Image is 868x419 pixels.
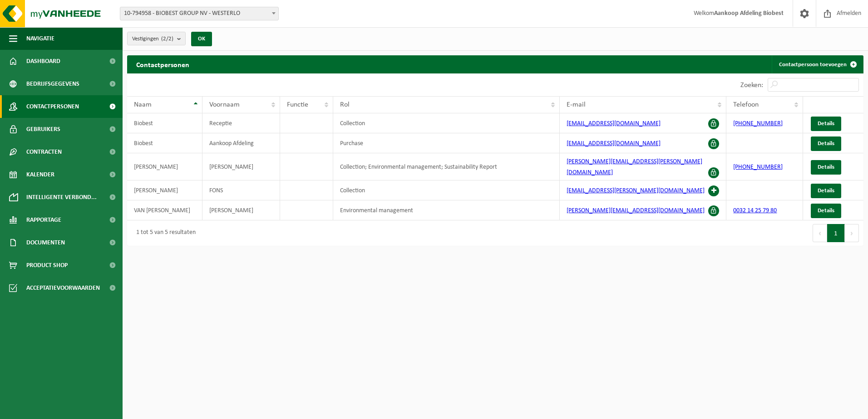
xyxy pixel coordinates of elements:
[209,101,240,108] span: Voornaam
[26,231,65,254] span: Documenten
[127,113,202,133] td: Biobest
[26,118,60,141] span: Gebruikers
[733,207,777,214] a: 0032 14 25 79 80
[127,133,202,153] td: Biobest
[567,158,702,176] a: [PERSON_NAME][EMAIL_ADDRESS][PERSON_NAME][DOMAIN_NAME]
[811,117,841,131] a: Details
[202,200,281,220] td: [PERSON_NAME]
[714,10,784,17] strong: Aankoop Afdeling Biobest
[733,101,759,108] span: Telefoon
[567,120,661,127] a: [EMAIL_ADDRESS][DOMAIN_NAME]
[567,187,705,194] a: [EMAIL_ADDRESS][PERSON_NAME][DOMAIN_NAME]
[818,164,834,170] span: Details
[26,277,100,299] span: Acceptatievoorwaarden
[567,101,586,108] span: E-mail
[333,200,560,220] td: Environmental management
[26,27,54,50] span: Navigatie
[567,207,705,214] a: [PERSON_NAME][EMAIL_ADDRESS][DOMAIN_NAME]
[134,101,152,108] span: Naam
[733,164,783,171] a: [PHONE_NUMBER]
[202,113,281,133] td: Receptie
[333,133,560,153] td: Purchase
[818,141,834,146] span: Details
[132,225,196,241] div: 1 tot 5 van 5 resultaten
[26,95,79,118] span: Contactpersonen
[26,254,68,277] span: Product Shop
[202,153,281,180] td: [PERSON_NAME]
[202,133,281,153] td: Aankoop Afdeling
[811,184,841,198] a: Details
[127,32,186,45] button: Vestigingen(2/2)
[333,180,560,200] td: Collection
[127,153,202,180] td: [PERSON_NAME]
[26,73,79,95] span: Bedrijfsgegevens
[26,50,60,73] span: Dashboard
[827,224,845,242] button: 1
[161,36,173,42] count: (2/2)
[120,7,279,20] span: 10-794958 - BIOBEST GROUP NV - WESTERLO
[811,204,841,218] a: Details
[567,140,661,147] a: [EMAIL_ADDRESS][DOMAIN_NAME]
[127,180,202,200] td: [PERSON_NAME]
[772,55,863,73] a: Contactpersoon toevoegen
[733,120,783,127] a: [PHONE_NUMBER]
[811,136,841,151] a: Details
[191,32,212,46] button: OK
[818,188,834,194] span: Details
[120,7,278,20] span: 10-794958 - BIOBEST GROUP NV - WESTERLO
[127,200,202,220] td: VAN [PERSON_NAME]
[202,180,281,200] td: FONS
[5,399,152,419] iframe: chat widget
[333,113,560,133] td: Collection
[26,209,61,231] span: Rapportage
[26,163,54,186] span: Kalender
[845,224,859,242] button: Next
[813,224,827,242] button: Previous
[132,32,173,46] span: Vestigingen
[340,101,350,108] span: Rol
[26,186,97,209] span: Intelligente verbond...
[333,153,560,180] td: Collection; Environmental management; Sustainability Report
[26,141,62,163] span: Contracten
[740,82,763,89] label: Zoeken:
[811,160,841,175] a: Details
[127,55,198,73] h2: Contactpersonen
[818,208,834,214] span: Details
[287,101,308,108] span: Functie
[818,121,834,127] span: Details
